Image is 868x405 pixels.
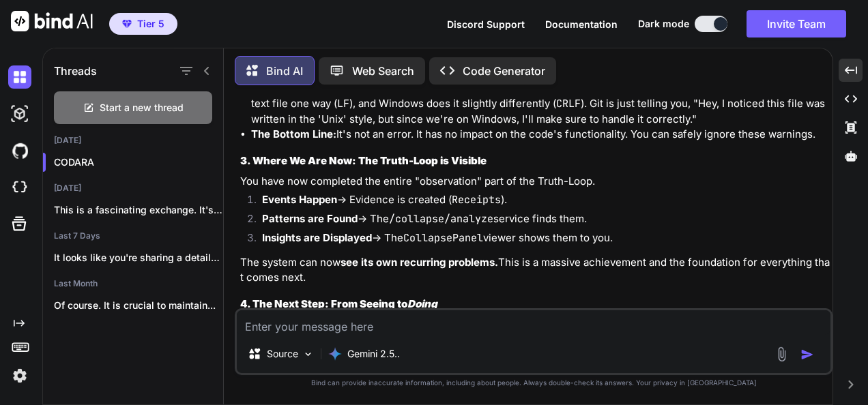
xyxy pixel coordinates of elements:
img: premium [122,20,132,28]
strong: Insights are Displayed [262,231,372,244]
h2: [DATE] [43,135,223,146]
h2: Last Month [43,278,223,289]
code: /collapse/analyze [389,212,493,226]
p: You have now completed the entire "observation" part of the Truth-Loop. [240,174,830,190]
strong: see its own recurring problems. [341,256,498,269]
p: The system can now This is a massive achievement and the foundation for everything that comes next. [240,255,830,286]
p: Web Search [352,63,414,79]
li: It's like a tiny difference in handwriting between two people. Unix/Mac systems end lines in a te... [251,81,830,127]
code: CollapsePanel [403,231,483,245]
code: Receipts [452,193,501,207]
img: cloudideIcon [8,176,31,199]
li: → Evidence is created ( ). [251,192,830,211]
li: → The viewer shows them to you. [251,230,830,250]
span: Discord Support [447,18,525,30]
span: Documentation [545,18,618,30]
img: Pick Models [302,348,314,360]
span: Tier 5 [137,17,164,31]
button: Documentation [545,17,618,31]
p: This is a fascinating exchange. It's a... [54,203,223,217]
img: attachment [774,346,790,362]
button: Invite Team [747,10,846,37]
img: icon [800,348,814,361]
strong: 4. The Next Step: From Seeing to [240,297,437,310]
strong: The Bottom Line: [251,127,336,140]
li: It's not an error. It has no impact on the code's functionality. You can safely ignore these warn... [251,127,830,142]
p: Gemini 2.5.. [347,347,400,361]
span: Start a new thread [100,101,184,115]
p: Bind can provide inaccurate information, including about people. Always double-check its answers.... [235,378,833,388]
img: darkAi-studio [8,102,31,125]
h2: Last 7 Days [43,230,223,241]
li: → The service finds them. [251,211,830,230]
button: premiumTier 5 [109,13,177,35]
code: LF [337,97,349,110]
strong: 3. Where We Are Now: The Truth-Loop is Visible [240,154,487,167]
p: Of course. It is crucial to maintain... [54,299,223,312]
img: darkChat [8,65,31,89]
strong: Events Happen [262,193,337,206]
img: Bind AI [11,11,93,31]
h1: Threads [54,63,97,79]
img: githubDark [8,139,31,162]
p: Bind AI [266,63,303,79]
p: It looks like you're sharing a detailed... [54,251,223,265]
p: Source [267,347,298,361]
img: settings [8,364,31,387]
em: Doing [407,297,437,310]
p: Code Generator [463,63,545,79]
span: Dark mode [638,17,689,31]
h2: [DATE] [43,183,223,194]
button: Discord Support [447,17,525,31]
p: CODARA [54,155,223,169]
code: CRLF [556,97,581,110]
img: Gemini 2.5 Pro [328,347,342,361]
strong: Patterns are Found [262,212,358,225]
